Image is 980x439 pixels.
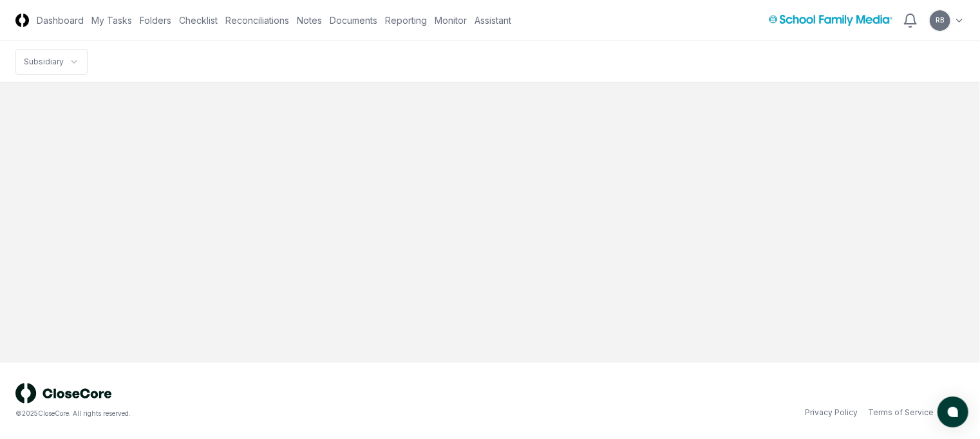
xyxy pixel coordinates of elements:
div: © 2025 CloseCore. All rights reserved. [15,409,490,418]
img: Logo [15,14,29,27]
img: logo [15,383,112,404]
a: Dashboard [37,14,84,27]
a: Folders [140,14,171,27]
span: RB [936,15,945,25]
a: Monitor [435,14,467,27]
a: Terms of Service [868,407,934,418]
button: atlas-launcher [938,397,968,427]
a: Assistant [475,14,511,27]
div: Subsidiary [24,56,64,68]
a: Checklist [179,14,218,27]
button: RB [928,9,952,32]
a: Documents [330,14,377,27]
a: Notes [297,14,322,27]
a: Reporting [385,14,427,27]
a: Reconciliations [225,14,289,27]
a: Privacy Policy [805,407,858,418]
nav: breadcrumb [15,49,88,75]
a: My Tasks [91,14,132,27]
img: School Family Media logo [769,15,892,26]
